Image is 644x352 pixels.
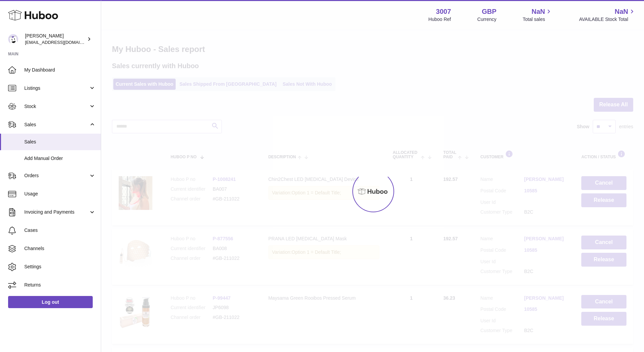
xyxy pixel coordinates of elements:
[429,16,451,23] div: Huboo Ref
[24,103,89,110] span: Stock
[24,155,96,162] span: Add Manual Order
[24,172,89,179] span: Orders
[24,121,89,128] span: Sales
[24,139,96,145] span: Sales
[24,209,89,215] span: Invoicing and Payments
[523,7,553,23] a: NaN Total sales
[25,33,86,46] div: [PERSON_NAME]
[24,85,89,91] span: Listings
[24,67,96,73] span: My Dashboard
[24,282,96,288] span: Returns
[24,227,96,234] span: Cases
[436,7,451,16] strong: 3007
[615,7,628,16] span: NaN
[579,7,636,23] a: NaN AVAILABLE Stock Total
[25,39,99,45] span: [EMAIL_ADDRESS][DOMAIN_NAME]
[8,296,93,308] a: Log out
[523,16,553,23] span: Total sales
[24,245,96,252] span: Channels
[24,264,96,270] span: Settings
[579,16,636,23] span: AVAILABLE Stock Total
[531,7,545,16] span: NaN
[8,34,18,44] img: bevmay@maysama.com
[24,191,96,197] span: Usage
[477,16,497,23] div: Currency
[482,7,496,16] strong: GBP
